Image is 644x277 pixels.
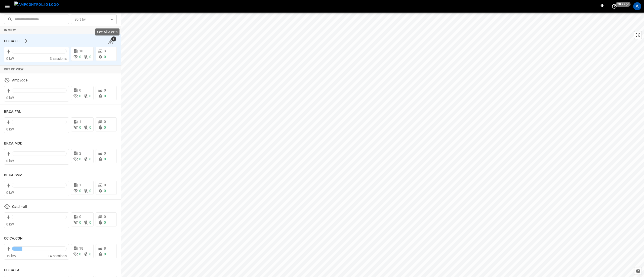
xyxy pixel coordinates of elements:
[12,204,27,210] h6: Catch-all
[89,94,91,98] span: 0
[104,189,106,193] span: 0
[89,220,91,224] span: 0
[4,267,20,273] h6: CC.CA.FAI
[6,191,14,195] span: 0 kW
[4,38,21,44] h6: CC.CA.SFF
[14,2,59,8] img: ampcontrol.io logo
[4,109,21,115] h6: BF.CA.FRN
[6,127,14,131] span: 0 kW
[89,252,91,256] span: 0
[610,2,618,10] button: set refresh interval
[4,236,23,241] h6: CC.CA.CON
[79,246,83,250] span: 18
[79,120,81,124] span: 1
[104,151,106,155] span: 0
[104,55,106,59] span: 0
[4,68,24,71] strong: Out of View
[6,254,16,258] span: 19 kW
[104,246,106,250] span: 8
[89,157,91,161] span: 0
[97,29,117,34] p: See All Alerts
[104,120,106,124] span: 0
[104,183,106,187] span: 0
[89,189,91,193] span: 0
[104,157,106,161] span: 0
[104,215,106,219] span: 0
[104,252,106,256] span: 0
[6,57,14,61] span: 0 kW
[104,220,106,224] span: 0
[79,183,81,187] span: 1
[4,172,22,178] h6: BF.CA.SMV
[4,28,16,32] strong: In View
[79,94,81,98] span: 0
[79,151,81,155] span: 2
[48,254,67,258] span: 14 sessions
[104,49,106,53] span: 3
[4,141,22,146] h6: BF.CA.MOD
[6,96,14,100] span: 0 kW
[6,159,14,163] span: 0 kW
[89,125,91,129] span: 0
[104,125,106,129] span: 0
[79,55,81,59] span: 0
[79,157,81,161] span: 0
[89,55,91,59] span: 0
[616,2,631,7] span: 20 s ago
[79,215,81,219] span: 0
[79,88,81,92] span: 0
[50,57,67,61] span: 3 sessions
[79,49,83,53] span: 10
[79,252,81,256] span: 0
[6,222,14,226] span: 0 kW
[104,88,106,92] span: 0
[12,78,28,83] h6: AmpEdge
[104,94,106,98] span: 0
[79,220,81,224] span: 0
[633,2,641,10] div: profile-icon
[79,125,81,129] span: 0
[79,189,81,193] span: 0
